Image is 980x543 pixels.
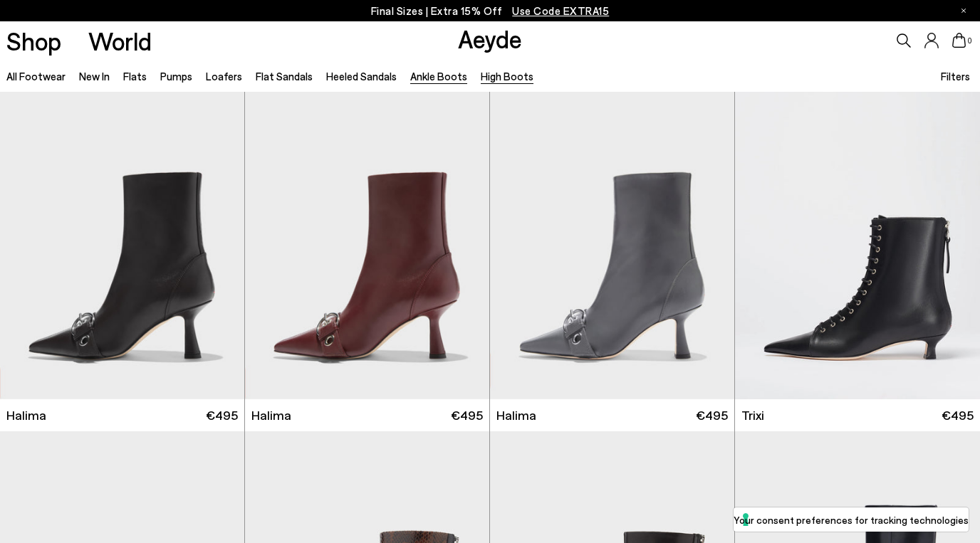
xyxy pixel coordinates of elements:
a: Next slide Previous slide [245,92,489,399]
img: Halima Eyelet Pointed Boots [490,92,734,399]
a: Loafers [206,70,242,83]
span: €495 [206,406,238,424]
span: Filters [941,70,970,83]
a: Aeyde [458,23,522,53]
span: Halima [496,406,536,424]
a: Ankle Boots [410,70,467,83]
span: €495 [696,406,728,424]
a: Flat Sandals [256,70,313,83]
span: Navigate to /collections/ss25-final-sizes [512,4,609,17]
button: Your consent preferences for tracking technologies [734,507,969,532]
span: Halima [251,406,291,424]
a: Next slide Previous slide [490,92,734,399]
label: Your consent preferences for tracking technologies [734,512,969,527]
span: Trixi [741,406,764,424]
a: Shop [6,28,61,53]
a: 0 [952,33,966,48]
span: €495 [451,406,483,424]
span: 0 [966,37,974,45]
img: Halima Eyelet Pointed Boots [245,92,489,399]
div: 1 / 6 [490,92,734,399]
img: Trixi Lace-Up Boots [735,92,980,399]
a: High Boots [481,70,533,83]
span: Halima [6,406,46,424]
a: Trixi €495 [735,399,980,431]
a: Halima €495 [245,399,489,431]
a: All Footwear [6,70,66,83]
a: World [88,28,152,53]
a: Halima €495 [490,399,734,431]
p: Final Sizes | Extra 15% Off [371,2,610,20]
div: 1 / 6 [245,92,489,399]
a: New In [79,70,110,83]
a: Flats [123,70,147,83]
span: €495 [942,406,974,424]
a: Pumps [160,70,192,83]
a: Heeled Sandals [326,70,397,83]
